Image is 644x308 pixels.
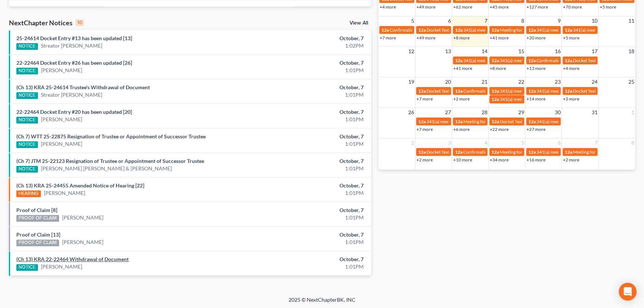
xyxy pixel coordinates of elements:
[253,116,364,123] div: 1:01PM
[16,141,38,148] div: NOTICE
[631,108,635,117] span: 1
[16,215,59,222] div: PROOF OF CLAIM
[253,189,364,197] div: 1:01PM
[500,27,558,33] span: Meeting for [PERSON_NAME]
[554,47,561,56] span: 16
[563,157,579,163] a: +2 more
[557,138,561,147] span: 6
[521,138,525,147] span: 5
[16,207,57,213] a: Proof of Claim [8]
[418,149,426,155] span: 12a
[563,35,579,41] a: +5 more
[390,27,475,33] span: Confirmation Hearing for [PERSON_NAME]
[447,138,452,147] span: 3
[563,65,579,71] a: +4 more
[41,116,82,123] a: [PERSON_NAME]
[518,77,525,86] span: 22
[518,108,525,117] span: 29
[380,4,396,10] a: +4 more
[490,35,509,41] a: +41 more
[528,58,536,63] span: 12a
[453,35,470,41] a: +8 more
[444,108,452,117] span: 27
[527,96,545,102] a: +14 more
[481,77,488,86] span: 21
[557,16,561,25] span: 9
[528,149,536,155] span: 12a
[594,138,598,147] span: 7
[16,182,144,189] a: (Ch 13) KRA 25-24455 Amended Notice of Hearing [22]
[416,157,433,163] a: +2 more
[528,27,536,33] span: 12a
[453,4,472,10] a: +62 more
[527,4,548,10] a: +127 more
[253,165,364,172] div: 1:01PM
[16,133,206,139] a: (Ch 7) WTT 25-22875 Resignation of Trustee or Appointment of Successor Trustee
[563,96,579,102] a: +3 more
[490,157,509,163] a: +34 more
[573,88,640,94] span: Docket Text: for [PERSON_NAME]
[410,16,415,25] span: 5
[16,92,38,99] div: NOTICE
[41,165,172,172] a: [PERSON_NAME] [PERSON_NAME] & [PERSON_NAME]
[573,149,631,155] span: Meeting for [PERSON_NAME]
[500,119,606,124] span: Docket Text: for [PERSON_NAME] & [PERSON_NAME]
[492,27,499,33] span: 12a
[16,166,38,173] div: NOTICE
[350,20,368,26] a: View All
[563,4,582,10] a: +70 more
[619,283,637,301] div: Open Intercom Messenger
[492,149,499,155] span: 12a
[481,47,488,56] span: 14
[253,91,364,99] div: 1:01PM
[41,140,82,148] a: [PERSON_NAME]
[253,140,364,148] div: 1:01PM
[253,108,364,116] div: October, 7
[565,27,572,33] span: 12a
[518,47,525,56] span: 15
[41,42,102,49] a: Streator [PERSON_NAME]
[426,119,538,124] span: 341(a) meeting for [PERSON_NAME] & [PERSON_NAME]
[455,119,463,124] span: 12a
[490,126,509,132] a: +22 more
[527,126,545,132] a: +27 more
[591,47,598,56] span: 17
[463,88,548,94] span: Confirmation hearing for [PERSON_NAME]
[537,58,621,63] span: Confirmation hearing for [PERSON_NAME]
[408,108,415,117] span: 26
[492,119,499,124] span: 12a
[565,88,572,94] span: 12a
[537,119,644,124] span: 341(a) meeting for [PERSON_NAME] [PERSON_NAME]
[528,88,536,94] span: 12a
[453,65,472,71] a: +41 more
[418,119,426,124] span: 12a
[453,126,470,132] a: +6 more
[537,149,608,155] span: 341(a) meeting for [PERSON_NAME]
[573,58,640,63] span: Docket Text: for [PERSON_NAME]
[628,47,635,56] span: 18
[455,27,463,33] span: 12a
[16,43,38,50] div: NOTICE
[253,238,364,246] div: 1:01PM
[591,77,598,86] span: 24
[16,109,132,115] a: 22-22464 Docket Entry #20 has been updated [20]
[528,119,536,124] span: 12a
[565,58,572,63] span: 12a
[447,16,452,25] span: 6
[444,47,452,56] span: 13
[253,256,364,263] div: October, 7
[62,214,103,221] a: [PERSON_NAME]
[16,190,41,197] div: HEARING
[453,157,472,163] a: +10 more
[253,35,364,42] div: October, 7
[253,182,364,189] div: October, 7
[527,35,545,41] a: +20 more
[500,149,616,155] span: Meeting for Brooklyn [PERSON_NAME] & [PERSON_NAME]
[253,206,364,214] div: October, 7
[16,68,38,74] div: NOTICE
[16,264,38,271] div: NOTICE
[410,138,415,147] span: 2
[41,67,82,74] a: [PERSON_NAME]
[416,126,433,132] a: +7 more
[44,189,85,197] a: [PERSON_NAME]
